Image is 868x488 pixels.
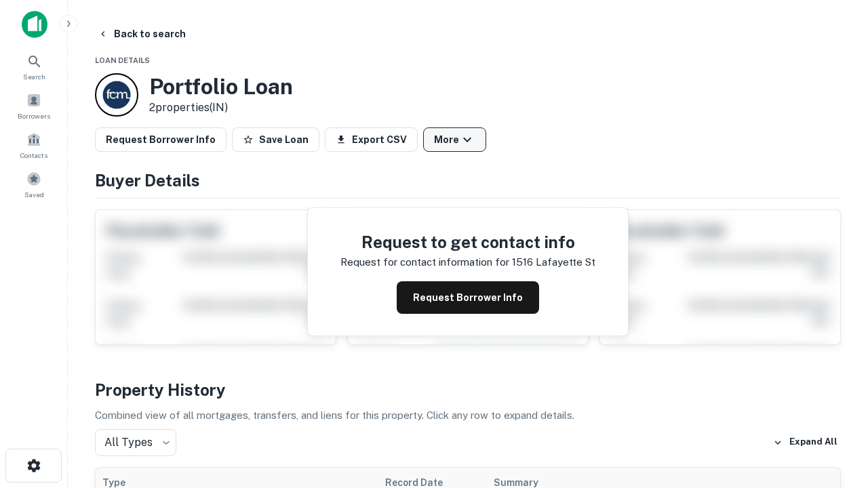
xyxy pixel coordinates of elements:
a: Search [4,48,64,85]
span: Search [23,71,45,82]
button: Request Borrower Info [397,281,539,314]
p: Combined view of all mortgages, transfers, and liens for this property. Click any row to expand d... [95,407,841,424]
button: Export CSV [325,127,418,152]
h4: Buyer Details [95,168,841,192]
button: Save Loan [232,127,319,152]
span: Loan Details [95,56,150,64]
h3: Portfolio Loan [149,74,293,100]
iframe: Chat Widget [800,380,868,445]
span: Borrowers [18,110,50,121]
button: Back to search [92,22,191,46]
p: 2 properties (IN) [149,100,293,116]
h4: Property History [95,378,841,402]
a: Saved [4,166,64,203]
button: Expand All [770,432,841,453]
button: More [423,127,486,152]
a: Contacts [4,127,64,163]
p: 1516 lafayette st [512,254,595,270]
img: capitalize-icon.png [22,11,47,38]
p: Request for contact information for [340,254,509,270]
a: Borrowers [4,87,64,124]
button: Request Borrower Info [95,127,226,152]
div: All Types [95,429,176,456]
h4: Request to get contact info [340,230,595,254]
span: Saved [24,189,44,200]
span: Contacts [20,150,47,161]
